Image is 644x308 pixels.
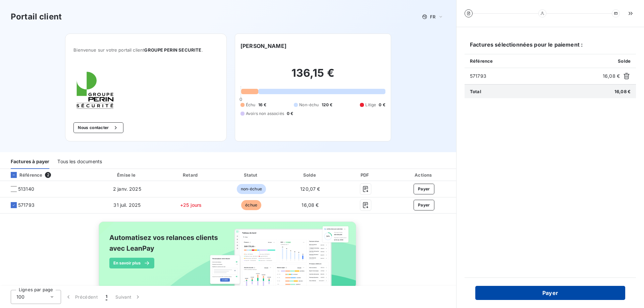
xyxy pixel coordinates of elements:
div: Référence [5,172,42,178]
span: Total [470,89,481,94]
span: 16,08 € [614,89,631,94]
span: 0 € [379,102,385,108]
span: Avoirs non associés [246,111,284,117]
button: Nous contacter [73,122,123,133]
button: Payer [475,286,625,300]
img: Company logo [73,69,116,112]
div: Actions [393,172,455,178]
span: 120,07 € [300,186,320,192]
span: non-échue [237,184,266,194]
span: Bienvenue sur votre portail client . [73,47,218,53]
div: Solde [282,172,338,178]
span: 2 [45,172,51,178]
h3: Portail client [11,11,62,23]
span: Solde [618,58,631,64]
button: Précédent [61,290,102,304]
span: 571793 [470,73,600,79]
div: Tous les documents [57,155,102,169]
div: Retard [162,172,220,178]
img: banner [93,218,364,300]
h6: [PERSON_NAME] [240,42,286,50]
button: 1 [102,290,111,304]
span: 16 € [258,102,267,108]
button: Payer [414,184,434,194]
span: 513140 [18,186,34,192]
div: Émise le [95,172,159,178]
span: Litige [365,102,376,108]
span: Non-échu [299,102,319,108]
h2: 136,15 € [240,66,385,86]
span: 16,08 € [603,73,620,79]
span: +25 jours [180,202,202,208]
div: Factures à payer [11,155,49,169]
span: 1 [106,294,107,300]
button: Suivant [111,290,145,304]
span: 16,08 € [302,202,319,208]
span: 31 juil. 2025 [113,202,141,208]
div: Statut [223,172,280,178]
span: 0 € [287,111,293,117]
span: Référence [470,58,493,64]
span: échue [241,200,261,210]
span: GROUPE PERIN SECURITE [144,47,201,53]
span: Échu [246,102,256,108]
button: Payer [414,200,434,210]
span: 120 € [322,102,333,108]
div: PDF [341,172,390,178]
h6: Factures sélectionnées pour le paiement : [465,41,636,54]
span: 0 [239,97,242,102]
span: FR [430,14,435,19]
span: 2 janv. 2025 [113,186,141,192]
span: 571793 [18,202,35,208]
span: 100 [16,294,24,300]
